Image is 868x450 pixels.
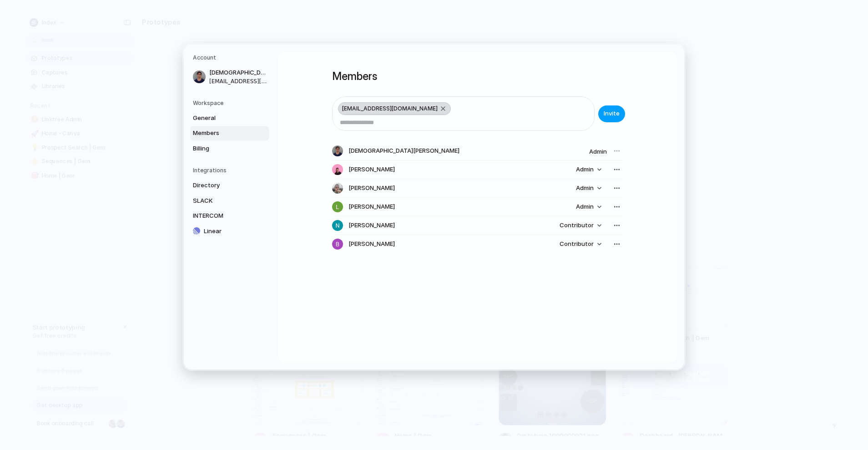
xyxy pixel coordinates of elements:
[348,146,459,155] span: [DEMOGRAPHIC_DATA][PERSON_NAME]
[190,209,269,223] a: INTERCOM
[348,165,395,174] span: [PERSON_NAME]
[209,77,267,85] span: [EMAIL_ADDRESS][DOMAIN_NAME]
[604,109,620,118] span: Invite
[560,221,594,230] span: Contributor
[439,105,447,112] button: Remove maz@index.inc
[190,224,269,238] a: Linear
[570,163,607,176] button: Admin
[193,211,251,220] span: INTERCOM
[209,68,267,77] span: [DEMOGRAPHIC_DATA][PERSON_NAME]
[332,68,623,85] h1: Members
[193,99,269,107] h5: Workspace
[348,221,395,230] span: [PERSON_NAME]
[190,141,269,155] a: Billing
[204,226,262,235] span: Linear
[589,148,607,155] span: Admin
[348,240,395,249] span: [PERSON_NAME]
[570,182,607,195] button: Admin
[348,184,395,193] span: [PERSON_NAME]
[576,202,594,211] span: Admin
[193,196,251,205] span: SLACK
[193,166,269,175] h5: Integrations
[570,200,607,213] button: Admin
[193,113,251,122] span: General
[190,178,269,193] a: Directory
[554,219,607,232] button: Contributor
[190,65,269,88] a: [DEMOGRAPHIC_DATA][PERSON_NAME][EMAIL_ADDRESS][DOMAIN_NAME]
[576,165,594,174] span: Admin
[190,110,269,125] a: General
[560,240,594,249] span: Contributor
[193,144,251,153] span: Billing
[193,129,251,138] span: Members
[193,181,251,190] span: Directory
[576,184,594,193] span: Admin
[598,105,625,122] button: Invite
[190,193,269,208] a: SLACK
[193,54,269,62] h5: Account
[190,126,269,140] a: Members
[554,238,607,250] button: Contributor
[342,105,438,113] span: [EMAIL_ADDRESS][DOMAIN_NAME]
[348,202,395,211] span: [PERSON_NAME]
